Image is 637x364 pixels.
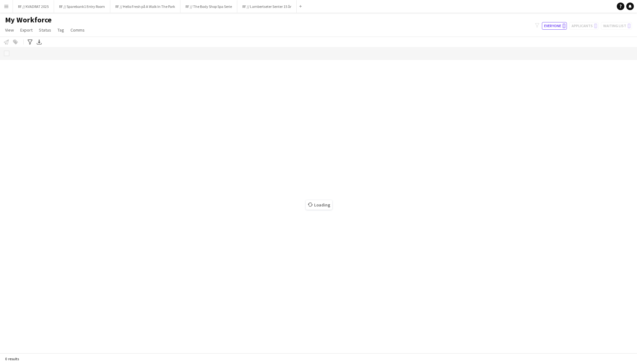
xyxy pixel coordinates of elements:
[70,27,85,33] span: Comms
[306,200,332,210] span: Loading
[39,27,51,33] span: Status
[20,27,33,33] span: Export
[55,26,67,34] a: Tag
[36,26,54,34] a: Status
[5,15,52,25] span: My Workforce
[180,0,237,13] button: RF // The Body Shop Spa Serie
[562,23,566,28] span: 0
[237,0,297,13] button: RF // Lambertseter Senter 15 år
[35,38,43,46] app-action-btn: Export XLSX
[58,27,64,33] span: Tag
[5,27,14,33] span: View
[18,26,35,34] a: Export
[13,0,54,13] button: RF // KVADRAT 2025
[542,22,567,30] button: Everyone0
[3,26,16,34] a: View
[54,0,110,13] button: RF // Sparebank1 Entry Room
[68,26,87,34] a: Comms
[110,0,180,13] button: RF // Hello Fresh på A Walk In The Park
[26,38,34,46] app-action-btn: Advanced filters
